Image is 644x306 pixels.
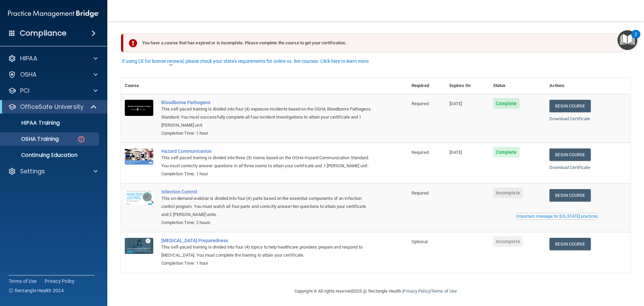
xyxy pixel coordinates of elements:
[431,289,457,294] a: Terms of Use
[8,167,98,175] a: Settings
[161,100,374,105] a: Bloodborne Pathogens
[121,78,157,94] th: Course
[161,194,374,219] div: This on-demand webinar is divided into four (4) parts based on the essential components of an inf...
[493,98,520,109] span: Complete
[8,71,98,79] a: OSHA
[129,39,137,47] img: exclamation-circle-solid-danger.72ef9ffc.png
[549,238,590,250] a: Begin Course
[161,243,374,259] div: This self-paced training is divided into four (4) topics to help healthcare providers prepare and...
[4,120,60,126] p: HIPAA Training
[123,34,623,52] div: You have a course that has expired or is incomplete. Please complete the course to get your certi...
[20,54,37,62] p: HIPAA
[20,103,84,111] p: OfficeSafe University
[618,30,637,50] button: Open Resource Center, 2 new notifications
[549,116,590,121] a: Download Certificate
[161,154,374,170] div: This self-paced training is divided into three (3) rooms based on the OSHA Hazard Communication S...
[253,280,498,302] div: Copyright © All rights reserved 2025 @ Rectangle Health | |
[516,213,598,220] button: Read this if you are a dental practitioner in the state of CA
[161,105,374,129] div: This self-paced training is divided into four (4) exposure incidents based on the OSHA Bloodborne...
[45,278,75,285] a: Privacy Policy
[449,101,462,106] span: [DATE]
[4,136,59,142] p: OSHA Training
[8,7,99,20] img: PMB logo
[549,189,590,202] a: Begin Course
[549,100,590,112] a: Begin Course
[8,87,98,95] a: PCI
[493,147,520,158] span: Complete
[161,129,374,137] div: Completion Time: 1 hour
[9,287,64,294] span: Ⓒ Rectangle Health 2024
[412,101,429,106] span: Required
[545,78,631,94] th: Actions
[493,187,523,198] span: Incomplete
[408,78,445,94] th: Required
[161,238,374,243] a: [MEDICAL_DATA] Preparedness
[449,150,462,155] span: [DATE]
[493,236,523,247] span: Incomplete
[549,165,590,170] a: Download Certificate
[20,167,45,175] p: Settings
[8,54,98,62] a: HIPAA
[121,56,631,66] h4: OSHA Training
[403,289,430,294] a: Privacy Policy
[161,148,374,154] a: Hazard Communication
[20,87,30,95] p: PCI
[161,189,374,194] a: Infection Control
[20,29,66,38] h4: Compliance
[161,219,374,227] div: Completion Time: 2 hours
[20,71,37,79] p: OSHA
[161,170,374,178] div: Completion Time: 1 hour
[77,135,86,143] img: danger-circle.6113f641.png
[4,152,96,159] p: Continuing Education
[412,239,428,244] span: Optional
[9,278,37,285] a: Terms of Use
[517,214,597,218] div: Important message for [US_STATE] practices
[8,103,97,111] a: OfficeSafe University
[635,34,637,43] div: 2
[489,78,546,94] th: Status
[412,190,429,195] span: Required
[161,259,374,267] div: Completion Time: 1 hour
[412,150,429,155] span: Required
[121,58,371,64] button: If using CE for license renewal, please check your state's requirements for online vs. live cours...
[549,148,590,161] a: Begin Course
[445,78,489,94] th: Expires On
[122,59,370,63] div: If using CE for license renewal, please check your state's requirements for online vs. live cours...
